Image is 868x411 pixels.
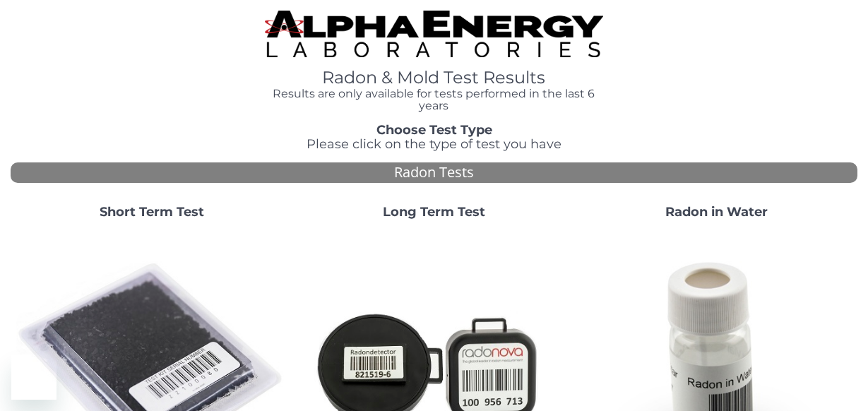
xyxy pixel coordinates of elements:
strong: Choose Test Type [376,122,492,138]
div: Radon Tests [11,162,857,183]
h1: Radon & Mold Test Results [265,68,604,87]
strong: Radon in Water [665,204,768,220]
img: TightCrop.jpg [265,11,604,57]
iframe: Button to launch messaging window [11,355,57,400]
strong: Short Term Test [100,204,204,220]
strong: Long Term Test [383,204,485,220]
h4: Results are only available for tests performed in the last 6 years [265,88,604,112]
span: Please click on the type of test you have [307,136,561,152]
